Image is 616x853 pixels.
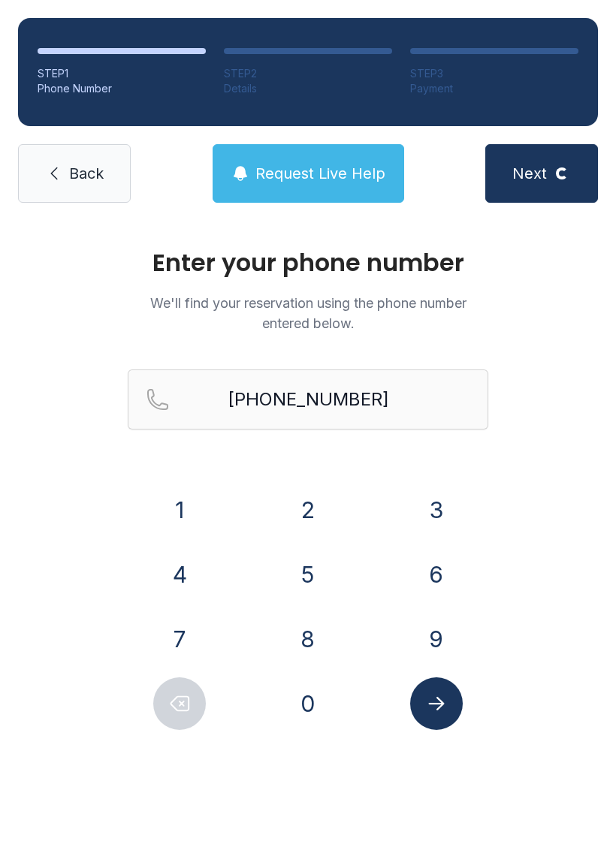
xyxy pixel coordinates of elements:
[282,548,334,601] button: 5
[224,66,392,81] div: STEP 2
[410,484,463,536] button: 3
[282,613,334,665] button: 8
[410,613,463,665] button: 9
[410,66,578,81] div: STEP 3
[410,548,463,601] button: 6
[128,293,488,333] p: We'll find your reservation using the phone number entered below.
[512,163,547,184] span: Next
[224,81,392,96] div: Details
[153,548,206,601] button: 4
[38,66,206,81] div: STEP 1
[282,484,334,536] button: 2
[153,613,206,665] button: 7
[69,163,104,184] span: Back
[282,677,334,730] button: 0
[153,484,206,536] button: 1
[128,251,488,275] h1: Enter your phone number
[255,163,385,184] span: Request Live Help
[38,81,206,96] div: Phone Number
[410,677,463,730] button: Submit lookup form
[128,369,488,430] input: Reservation phone number
[410,81,578,96] div: Payment
[153,677,206,730] button: Delete number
